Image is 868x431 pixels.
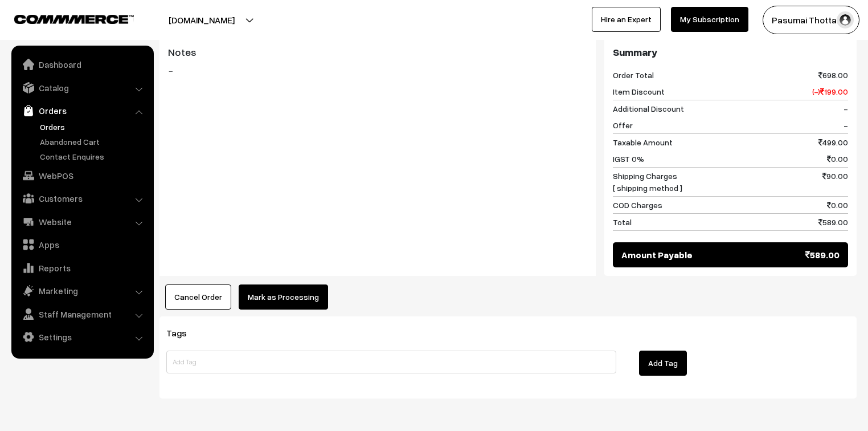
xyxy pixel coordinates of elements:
a: Catalog [14,78,150,98]
img: user [837,11,854,29]
a: Staff Management [14,304,150,324]
span: 0.00 [827,153,848,165]
span: Additional Discount [613,103,684,115]
span: Tags [166,327,200,339]
button: Cancel Order [165,284,231,310]
a: Website [14,212,150,232]
span: 589.00 [805,248,840,262]
span: 589.00 [818,216,848,228]
span: Order Total [613,69,654,81]
a: Orders [37,121,150,133]
span: Shipping Charges [ shipping method ] [613,170,682,194]
a: Marketing [14,280,150,301]
span: Taxable Amount [613,136,673,148]
a: Hire an Expert [592,7,661,32]
span: COD Charges [613,199,662,211]
button: Pasumai Thotta… [763,6,859,34]
a: Dashboard [14,54,150,75]
span: 90.00 [822,170,848,194]
a: Reports [14,258,150,278]
span: 698.00 [818,69,848,81]
button: [DOMAIN_NAME] [129,6,275,34]
blockquote: - [168,64,587,78]
h3: Notes [168,46,587,59]
img: COMMMERCE [14,15,134,23]
span: 499.00 [818,136,848,148]
span: - [844,119,848,131]
a: WebPOS [14,165,150,186]
input: Add Tag [166,351,616,373]
span: Offer [613,119,633,131]
button: Mark as Processing [239,284,328,310]
h3: Summary [613,46,848,59]
a: My Subscription [671,7,748,32]
span: Total [613,216,632,228]
a: Contact Enquires [37,151,150,162]
a: Apps [14,234,150,255]
a: Abandoned Cart [37,136,150,148]
a: Settings [14,327,150,347]
span: - [844,103,848,115]
span: 0.00 [827,199,848,211]
span: Amount Payable [621,248,693,262]
span: Item Discount [613,86,665,97]
a: Orders [14,100,150,121]
span: IGST 0% [613,153,644,165]
span: (-) 199.00 [812,86,848,97]
a: COMMMERCE [14,11,114,25]
button: Add Tag [639,351,687,376]
a: Customers [14,188,150,209]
